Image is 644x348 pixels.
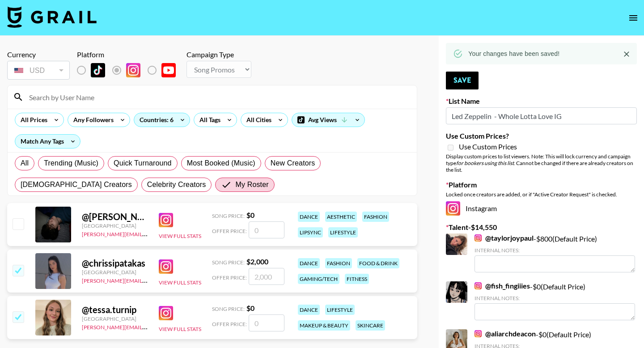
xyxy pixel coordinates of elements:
[187,158,255,169] span: Most Booked (Music)
[212,274,247,281] span: Offer Price:
[212,228,247,234] span: Offer Price:
[298,274,339,284] div: gaming/tech
[241,113,273,127] div: All Cities
[298,227,323,238] div: lipsync
[475,233,635,272] div: - $ 800 (Default Price)
[82,211,148,222] div: @ [PERSON_NAME]
[15,113,49,127] div: All Prices
[212,306,245,312] span: Song Price:
[475,233,534,242] a: @taylorjoypaul
[624,9,642,27] button: open drawer
[475,281,530,290] a: @fish_fingiiies
[82,258,148,269] div: @ chrissipatakas
[82,222,148,229] div: [GEOGRAPHIC_DATA]
[212,259,245,266] span: Song Price:
[246,257,268,266] strong: $ 2,000
[446,201,637,216] div: Instagram
[7,50,70,59] div: Currency
[147,179,206,190] span: Celebrity Creators
[475,282,482,289] img: Instagram
[446,132,637,140] label: Use Custom Prices?
[114,158,172,169] span: Quick Turnaround
[325,305,355,315] div: lifestyle
[15,135,80,148] div: Match Any Tags
[212,321,247,327] span: Offer Price:
[298,258,320,268] div: dance
[82,276,214,284] a: [PERSON_NAME][EMAIL_ADDRESS][DOMAIN_NAME]
[249,314,284,331] input: 0
[159,279,201,286] button: View Full Stats
[159,326,201,332] button: View Full Stats
[82,229,214,238] a: [PERSON_NAME][EMAIL_ADDRESS][DOMAIN_NAME]
[161,63,176,77] img: YouTube
[7,6,97,28] img: Grail Talent
[356,320,385,331] div: skincare
[68,113,115,127] div: Any Followers
[475,281,635,320] div: - $ 0 (Default Price)
[475,329,536,338] a: @aliarchdeacon
[44,158,98,169] span: Trending (Music)
[345,274,369,284] div: fitness
[298,305,320,315] div: dance
[246,304,254,312] strong: $ 0
[249,221,284,238] input: 0
[475,247,635,254] div: Internal Notes:
[446,180,637,189] label: Platform
[126,63,140,77] img: Instagram
[446,72,479,89] button: Save
[159,306,173,320] img: Instagram
[475,330,482,337] img: Instagram
[82,315,148,322] div: [GEOGRAPHIC_DATA]
[620,47,633,61] button: Close
[21,179,132,190] span: [DEMOGRAPHIC_DATA] Creators
[91,63,105,77] img: TikTok
[446,191,637,198] div: Locked once creators are added, or if "Active Creator Request" is checked.
[292,113,364,127] div: Avg Views
[325,258,352,268] div: fashion
[271,158,315,169] span: New Creators
[134,113,190,127] div: Countries: 6
[77,61,183,80] div: List locked to Instagram.
[159,259,173,274] img: Instagram
[298,212,320,222] div: dance
[159,213,173,227] img: Instagram
[194,113,222,127] div: All Tags
[362,212,389,222] div: fashion
[446,97,637,106] label: List Name
[212,212,245,219] span: Song Price:
[82,322,214,331] a: [PERSON_NAME][EMAIL_ADDRESS][DOMAIN_NAME]
[456,160,514,166] em: for bookers using this list
[21,158,29,169] span: All
[298,320,350,331] div: makeup & beauty
[475,234,482,242] img: Instagram
[235,179,268,190] span: My Roster
[9,63,68,78] div: USD
[159,233,201,239] button: View Full Stats
[446,153,637,173] div: Display custom prices to list viewers. Note: This will lock currency and campaign type . Cannot b...
[246,211,254,219] strong: $ 0
[249,268,284,285] input: 2,000
[459,142,517,151] span: Use Custom Prices
[328,227,358,238] div: lifestyle
[7,59,70,81] div: Remove selected talent to change your currency
[357,258,399,268] div: food & drink
[446,201,460,216] img: Instagram
[325,212,357,222] div: aesthetic
[446,223,637,232] label: Talent - $ 14,550
[82,269,148,276] div: [GEOGRAPHIC_DATA]
[468,46,559,62] div: Your changes have been saved!
[82,304,148,315] div: @ tessa.turnip
[24,90,411,104] input: Search by User Name
[186,50,251,59] div: Campaign Type
[475,295,635,301] div: Internal Notes:
[77,50,183,59] div: Platform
